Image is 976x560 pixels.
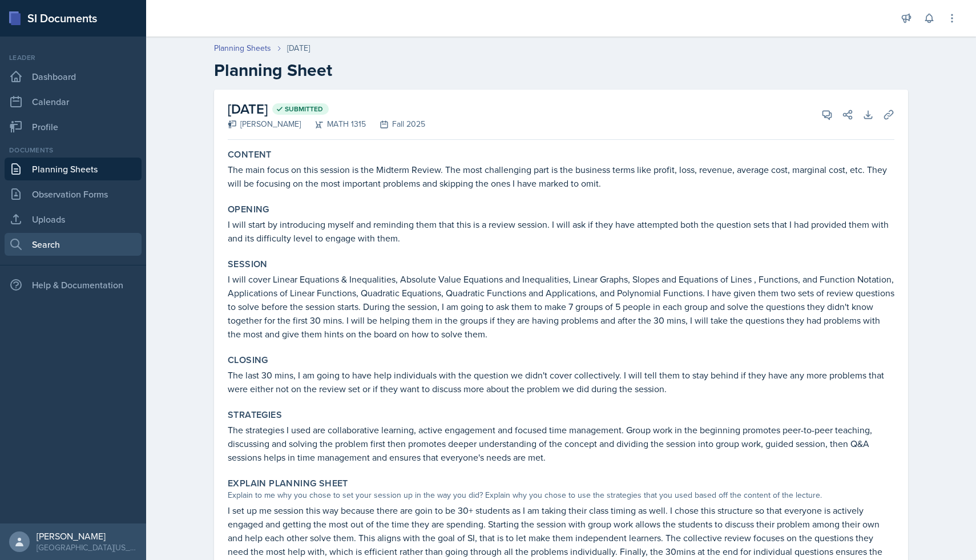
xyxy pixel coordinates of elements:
p: I will start by introducing myself and reminding them that this is a review session. I will ask i... [228,217,894,245]
div: Documents [5,145,142,155]
a: Observation Forms [5,183,142,206]
label: Explain Planning Sheet [228,478,348,489]
div: [PERSON_NAME] [228,118,301,130]
a: Uploads [5,208,142,231]
p: The main focus on this session is the Midterm Review. The most challenging part is the business t... [228,163,894,190]
div: [GEOGRAPHIC_DATA][US_STATE] [37,542,137,553]
a: Profile [5,115,142,138]
a: Dashboard [5,65,142,88]
p: I will cover Linear Equations & Inequalities, Absolute Value Equations and Inequalities, Linear G... [228,272,894,341]
h2: Planning Sheet [214,60,908,80]
label: Opening [228,204,269,215]
a: Calendar [5,90,142,113]
div: Help & Documentation [5,273,142,296]
div: MATH 1315 [301,118,366,130]
label: Closing [228,354,268,366]
a: Planning Sheets [5,158,142,180]
div: Leader [5,53,142,63]
p: The last 30 mins, I am going to have help individuals with the question we didn't cover collectiv... [228,368,894,396]
label: Strategies [228,409,282,421]
div: [PERSON_NAME] [37,530,137,542]
span: Submitted [285,104,323,114]
h2: [DATE] [228,99,425,119]
label: Session [228,259,268,270]
a: Search [5,233,142,256]
div: Fall 2025 [366,118,425,130]
p: The strategies I used are collaborative learning, active engagement and focused time management. ... [228,423,894,464]
div: Explain to me why you chose to set your session up in the way you did? Explain why you chose to u... [228,489,894,501]
div: [DATE] [287,42,310,54]
a: Planning Sheets [214,42,271,54]
label: Content [228,149,272,160]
